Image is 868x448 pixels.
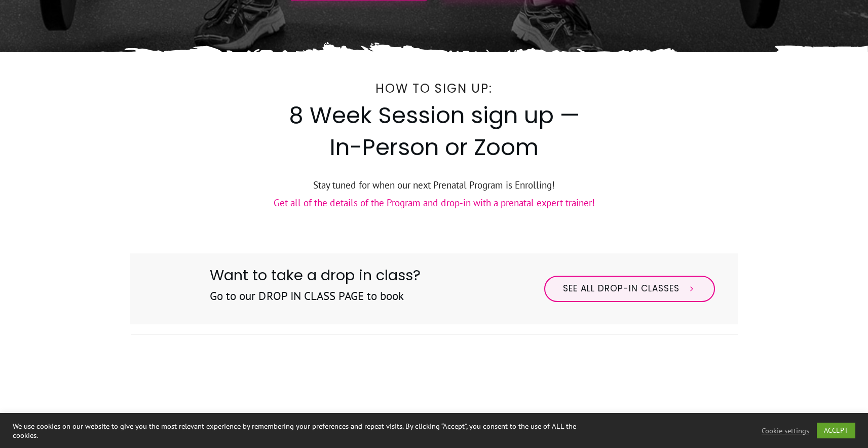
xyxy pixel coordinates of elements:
[13,422,602,440] div: We use cookies on our website to give you the most relevant experience by remembering your prefer...
[544,276,715,302] a: See All Drop-in Classes
[131,177,738,194] p: Stay tuned for when our next Prenatal Program is Enrolling!
[817,423,855,438] a: ACCEPT
[289,99,580,163] span: 8 Week Session sign up — In-Person or Zoom
[274,197,595,209] a: Get all of the details of the Program and drop-in with a prenatal expert trainer!
[762,426,809,435] a: Cookie settings
[210,265,421,285] span: Want to take a drop in class?
[375,80,493,97] span: How to Sign Up:
[210,288,421,316] h3: Go to our DROP IN CLASS PAGE to book
[563,283,680,294] span: See All Drop-in Classes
